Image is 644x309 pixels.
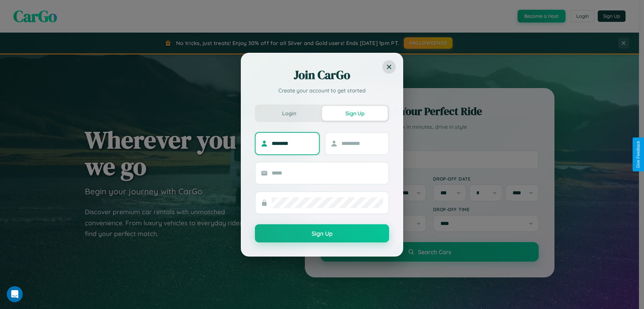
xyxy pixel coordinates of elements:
[322,106,388,121] button: Sign Up
[255,224,389,242] button: Sign Up
[256,106,322,121] button: Login
[636,141,641,168] div: Give Feedback
[255,67,389,83] h2: Join CarGo
[7,286,23,302] iframe: Intercom live chat
[255,86,389,94] p: Create your account to get started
